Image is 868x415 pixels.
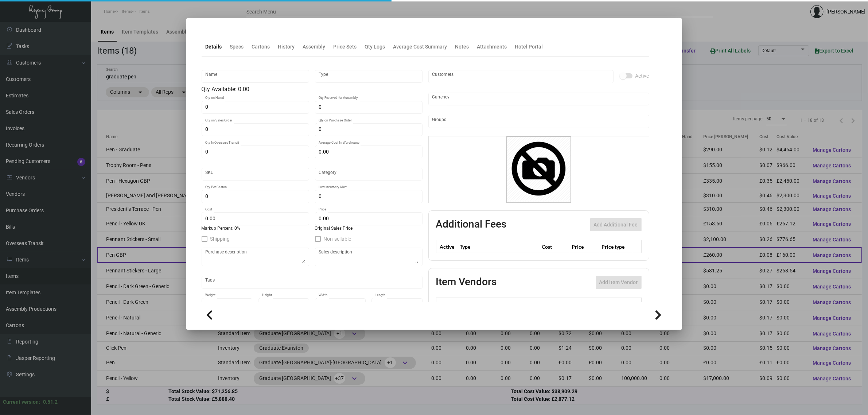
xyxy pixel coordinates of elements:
[596,276,642,289] button: Add item Vendor
[432,119,645,124] input: Add new..
[467,298,579,311] th: Vendor
[278,43,295,51] div: History
[202,85,423,94] div: Qty Available: 0.00
[393,43,447,51] div: Average Cost Summary
[635,71,649,80] span: Active
[540,240,570,253] th: Cost
[303,43,326,51] div: Assembly
[477,43,507,51] div: Attachments
[365,43,385,51] div: Qty Logs
[432,74,610,79] input: Add new..
[3,398,40,406] div: Current version:
[436,298,467,311] th: Preffered
[210,234,230,243] span: Shipping
[594,222,638,228] span: Add Additional Fee
[324,234,351,243] span: Non-sellable
[600,240,632,253] th: Price type
[436,276,497,289] h2: Item Vendors
[206,43,222,51] div: Details
[570,240,600,253] th: Price
[515,43,543,51] div: Hotel Portal
[599,279,638,285] span: Add item Vendor
[455,43,469,51] div: Notes
[334,43,357,51] div: Price Sets
[436,218,507,231] h2: Additional Fees
[436,240,458,253] th: Active
[43,398,58,406] div: 0.51.2
[590,218,642,231] button: Add Additional Fee
[230,43,244,51] div: Specs
[252,43,270,51] div: Cartons
[458,240,540,253] th: Type
[579,298,641,311] th: SKU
